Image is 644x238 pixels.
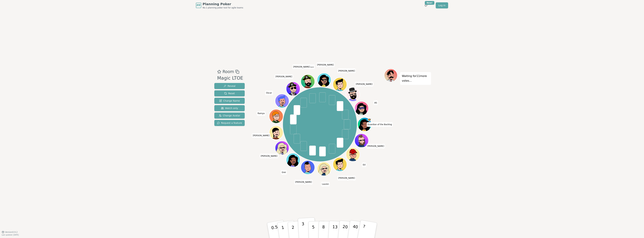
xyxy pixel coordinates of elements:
[221,106,238,110] span: Watch only
[310,66,314,68] span: (you)
[257,111,265,116] span: Click to change your name
[368,118,371,121] span: Guardian of the Backlog is the host
[214,83,245,89] button: Reveal
[217,75,243,82] div: Magic LTOE
[301,75,314,88] button: Click to change your avatar
[265,91,273,95] span: Click to change your name
[214,105,245,111] button: Watch only
[316,62,335,67] span: Click to change your name
[337,176,356,180] span: Click to change your name
[423,2,429,8] button: New!
[219,99,240,102] span: Change Name
[294,180,313,184] span: Click to change your name
[217,69,221,75] button: Add as favourite
[321,182,330,186] span: Click to change your name
[214,90,245,96] button: Reset
[355,82,373,86] span: Click to change your name
[425,1,434,5] div: New!
[2,234,19,236] span: Last updated: [DATE]
[436,2,448,8] a: Log in
[260,154,278,158] span: Click to change your name
[362,162,366,167] span: Click to change your name
[275,74,293,79] span: Click to change your name
[214,113,245,119] button: Change Avatar
[402,74,429,83] p: Waiting for 11 more votes...
[196,2,243,9] a: PPPlanning PokerNo.1 planning poker tool for agile teams
[217,121,242,125] span: Request a feature
[367,122,393,127] span: Click to change your name
[252,133,270,138] span: Click to change your name
[224,92,235,95] span: Reset
[223,69,234,75] span: Room
[224,84,235,88] span: Reveal
[2,231,18,233] button: Version0.9.2
[292,64,315,69] span: Click to change your name
[281,170,287,175] span: Click to change your name
[203,2,243,6] span: Planning Poker
[337,68,356,73] span: Click to change your name
[214,98,245,104] button: Change Name
[214,120,245,126] button: Request a feature
[366,144,385,148] span: Click to change your name
[203,6,243,9] span: No.1 planning poker tool for agile teams
[197,3,200,7] span: PP
[373,100,378,105] span: Click to change your name
[5,231,18,233] span: Version 0.9.2
[219,114,240,117] span: Change Avatar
